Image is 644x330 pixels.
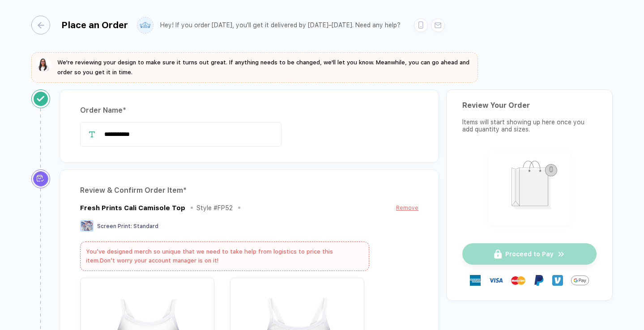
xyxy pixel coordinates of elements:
button: We're reviewing your design to make sure it turns out great. If anything needs to be changed, we'... [37,58,473,77]
div: Fresh Prints Cali Camisole Top [80,204,185,212]
img: Paypal [533,275,544,286]
img: shopping_bag.png [493,155,567,220]
span: Standard [133,223,158,229]
img: visa [489,273,503,288]
div: Hey! If you order [DATE], you'll get it delivered by [DATE]–[DATE]. Need any help? [160,21,401,29]
img: user profile [137,17,153,33]
img: Screen Print [80,220,94,232]
img: master-card [511,273,525,288]
div: Order Name [80,103,418,118]
span: We're reviewing your design to make sure it turns out great. If anything needs to be changed, we'... [57,59,469,76]
img: sophie [37,58,51,72]
img: GPay [571,271,589,289]
div: Place an Order [61,20,128,30]
img: express [470,275,481,286]
div: Items will start showing up here once you add quantity and sizes. [462,118,597,133]
div: Review & Confirm Order Item [80,183,418,198]
div: Style # FP52 [196,204,233,212]
div: Review Your Order [462,101,597,110]
button: Remove [396,202,418,213]
span: Screen Print : [97,223,132,229]
div: You’ve designed merch so unique that we need to take help from logistics to price this item.Don’t... [80,241,369,271]
img: Venmo [552,275,563,286]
